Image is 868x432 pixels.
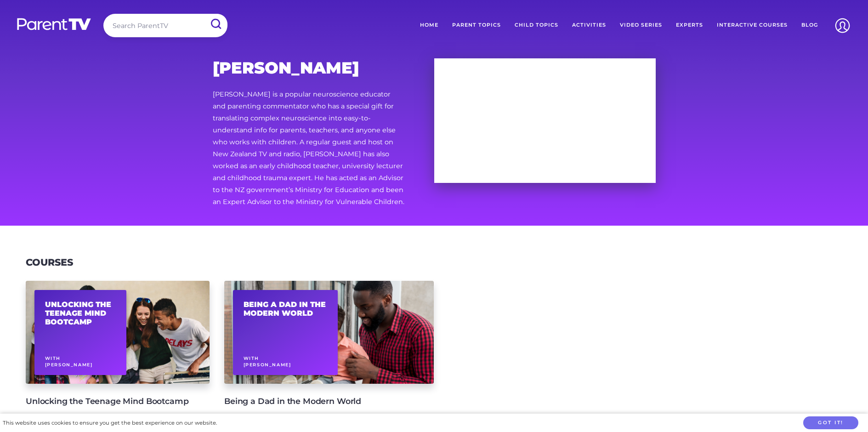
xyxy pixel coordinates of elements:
button: Got it! [803,416,858,430]
span: [PERSON_NAME] [244,362,291,367]
h2: Unlocking the Teenage Mind Bootcamp [45,300,116,327]
p: [PERSON_NAME] is a popular neuroscience educator and parenting commentator who has a special gift... [213,89,405,208]
a: Activities [565,14,613,37]
input: Submit [204,14,227,34]
span: [PERSON_NAME] [45,362,93,367]
h2: [PERSON_NAME] [213,58,405,78]
a: Home [413,14,445,37]
input: Search ParentTV [103,14,227,37]
a: Experts [669,14,710,37]
a: Video Series [613,14,669,37]
a: Blog [794,14,825,37]
img: Account [831,14,854,37]
span: With [244,356,259,361]
h3: Courses [26,257,73,268]
h2: Being a Dad in the Modern World [244,300,328,318]
span: With [45,356,61,361]
h4: Unlocking the Teenage Mind Bootcamp [26,395,195,408]
img: parenttv-logo-white.4c85aaf.svg [16,17,92,31]
div: This website uses cookies to ensure you get the best experience on our website. [3,418,217,428]
a: Parent Topics [445,14,508,37]
a: Child Topics [508,14,565,37]
h4: Being a Dad in the Modern World [224,395,419,408]
a: Interactive Courses [710,14,794,37]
